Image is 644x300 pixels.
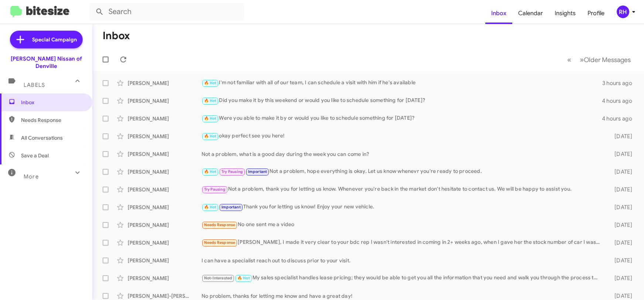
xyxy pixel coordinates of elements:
div: Not a problem, what is a good day during the week you can come in? [202,150,604,158]
span: 🔥 Hot [204,205,217,209]
div: [PERSON_NAME] [128,257,202,264]
div: [DATE] [604,150,638,158]
a: Inbox [485,3,512,24]
span: More [24,173,39,180]
div: [DATE] [604,133,638,140]
span: Needs Response [21,116,84,124]
div: [DATE] [604,186,638,193]
span: Try Pausing [221,169,243,174]
div: Not a problem, hope everything is okay. Let us know whenevr you're ready to proceed. [202,167,604,176]
span: 🔥 Hot [204,169,217,174]
div: [PERSON_NAME] [128,221,202,229]
div: Were you able to make it by or would you like to schedule something for [DATE]? [202,114,602,123]
a: Profile [582,3,610,24]
div: [DATE] [604,221,638,229]
div: [PERSON_NAME] [128,186,202,193]
div: I'm not familiar with all of our team, I can schedule a visit with him if he's available [202,79,602,87]
div: [DATE] [604,292,638,300]
div: [DATE] [604,168,638,175]
button: Previous [563,52,576,67]
div: [PERSON_NAME] [128,79,202,87]
span: 🔥 Hot [204,116,217,121]
div: [PERSON_NAME] [128,204,202,211]
div: [PERSON_NAME], I made it very clear to your bdc rep I wasn't interested in coming in 2+ weeks ago... [202,238,604,247]
span: » [580,55,584,64]
div: [PERSON_NAME]-[PERSON_NAME] [128,292,202,300]
span: 🔥 Hot [204,98,217,103]
span: Save a Deal [21,152,49,159]
span: Inbox [21,99,84,106]
span: Needs Response [204,240,235,245]
span: Labels [24,82,45,88]
span: All Conversations [21,134,63,142]
span: Special Campaign [32,36,77,43]
div: [DATE] [604,204,638,211]
nav: Page navigation example [563,52,635,67]
div: No problem, thanks for letting me know and have a great day! [202,292,604,300]
div: [PERSON_NAME] [128,275,202,282]
a: Calendar [512,3,549,24]
div: [DATE] [604,257,638,264]
a: Insights [549,3,582,24]
span: Not-Interested [204,276,233,280]
span: Important [221,205,241,209]
div: 3 hours ago [602,79,638,87]
button: RH [610,6,636,18]
span: Older Messages [584,56,631,64]
div: Thank you for letting us know! Enjoy your new vehicle. [202,203,604,211]
span: « [567,55,571,64]
div: I can have a specialist reach out to discuss prior to your visit. [202,257,604,264]
span: Important [248,169,267,174]
span: Try Pausing [204,187,225,192]
div: Did you make it by this weekend or would you like to schedule something for [DATE]? [202,96,602,105]
div: RH [617,6,629,18]
div: [PERSON_NAME] [128,168,202,175]
div: 4 hours ago [602,115,638,122]
a: Special Campaign [10,31,83,48]
div: No one sent me a video [202,221,604,229]
div: 4 hours ago [602,97,638,105]
button: Next [575,52,635,67]
div: Not a problem, thank you for letting us know. Whenever you're back in the market don't hesitate t... [202,185,604,194]
div: [DATE] [604,239,638,246]
div: My sales specialist handles lease pricing; they would be able to get you all the information that... [202,274,604,282]
span: 🔥 Hot [204,81,217,85]
div: [PERSON_NAME] [128,133,202,140]
input: Search [89,3,244,21]
div: [PERSON_NAME] [128,150,202,158]
span: Needs Response [204,222,235,227]
div: [PERSON_NAME] [128,239,202,246]
span: 🔥 Hot [204,134,217,139]
div: okay perfect see you here! [202,132,604,140]
span: 🔥 Hot [237,276,250,280]
div: [PERSON_NAME] [128,97,202,105]
h1: Inbox [103,30,130,42]
div: [PERSON_NAME] [128,115,202,122]
div: [DATE] [604,275,638,282]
